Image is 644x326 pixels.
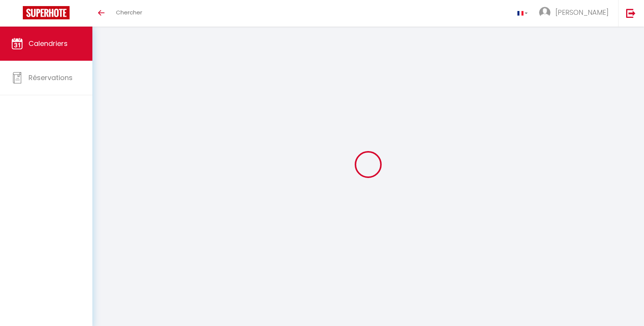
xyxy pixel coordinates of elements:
[23,6,70,19] img: Super Booking
[29,39,68,48] span: Calendriers
[555,8,609,17] span: [PERSON_NAME]
[116,8,142,16] span: Chercher
[626,8,636,18] img: logout
[29,73,73,82] span: Réservations
[539,7,550,18] img: ...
